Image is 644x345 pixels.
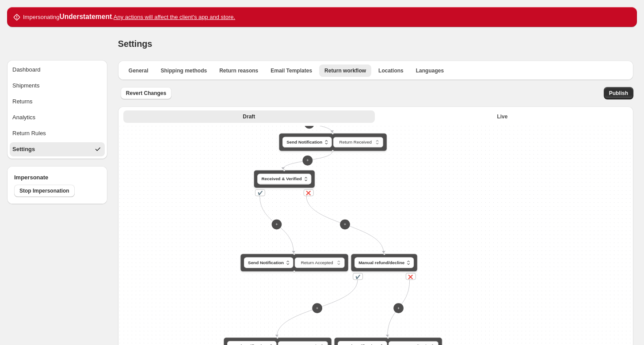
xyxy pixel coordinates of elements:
[351,254,418,272] div: Manual refund/decline✔️❌
[118,39,152,49] span: Settings
[248,259,284,266] span: Send Notification
[387,280,409,337] g: Edge from 34f970a7-1fb0-4f3b-b53b-cad3b92081b8 to 4fda58b6-a2d0-42c5-80eb-f1f474244a00
[257,174,311,184] button: Received & Verified
[12,129,46,138] div: Return Rules
[240,254,348,272] div: Send Notification
[14,173,100,182] h4: Impersonate
[312,303,322,313] button: +
[261,176,301,182] span: Received & Verified
[14,185,75,197] button: Stop Impersonation
[354,258,414,268] button: Manual refund/decline
[277,280,358,337] g: Edge from 34f970a7-1fb0-4f3b-b53b-cad3b92081b8 to dbdfb515-768d-4c60-8dab-0dae96315e55
[59,13,112,20] strong: Understatement
[604,87,633,99] button: Publish
[279,133,387,151] div: Send Notification
[10,142,105,156] button: Settings
[259,196,293,253] g: Edge from 99b6810d-12da-4526-82b4-274564b295aa to a3a5f5c0-01b7-4596-a9fd-17aaf7f43f7d
[306,196,384,253] g: Edge from 99b6810d-12da-4526-82b4-274564b295aa to 34f970a7-1fb0-4f3b-b53b-cad3b92081b8
[123,110,375,123] button: Draft version
[244,258,293,268] button: Send Notification
[12,97,33,106] div: Returns
[283,152,332,169] g: Edge from 705dcf02-b910-4d92-b8a2-b656c658926e to 99b6810d-12da-4526-82b4-274564b295aa
[114,14,235,20] u: Any actions will affect the client's app and store.
[243,113,255,120] span: Draft
[378,67,404,74] span: Locations
[10,63,105,77] button: Dashboard
[304,119,314,129] button: +
[497,113,507,120] span: Live
[12,65,41,74] div: Dashboard
[12,113,35,122] div: Analytics
[271,67,312,74] span: Email Templates
[416,67,444,74] span: Languages
[254,170,315,188] div: Received & Verified✔️❌
[219,67,258,74] span: Return reasons
[10,79,105,93] button: Shipments
[161,67,207,74] span: Shipping methods
[377,110,628,123] button: Live version
[302,155,312,166] button: +
[393,303,404,313] button: +
[324,67,366,74] span: Return workflow
[286,115,332,132] g: Edge from bea70c7a-cc2e-4b0d-8fa8-88d78084610f to 705dcf02-b910-4d92-b8a2-b656c658926e
[10,126,105,140] button: Return Rules
[340,220,350,230] button: +
[121,87,171,99] button: Revert Changes
[19,187,69,194] span: Stop Impersonation
[12,145,35,154] div: Settings
[10,95,105,109] button: Returns
[282,137,332,148] button: Send Notification
[126,90,166,97] span: Revert Changes
[10,110,105,125] button: Analytics
[271,220,282,230] button: +
[12,81,39,90] div: Shipments
[286,139,322,145] span: Send Notification
[609,90,628,97] span: Publish
[129,67,149,74] span: General
[23,12,235,22] p: Impersonating .
[358,259,404,266] span: Manual refund/decline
